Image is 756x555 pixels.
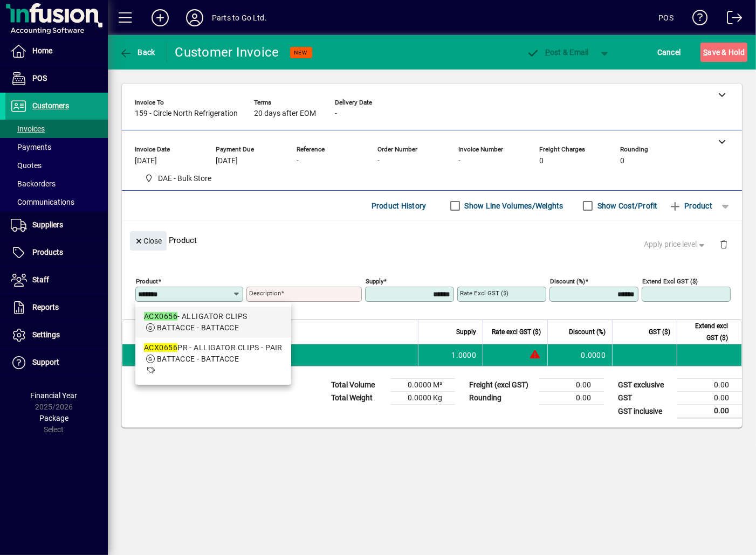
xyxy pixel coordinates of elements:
[32,330,60,339] span: Settings
[677,405,742,418] td: 0.00
[5,138,108,156] a: Payments
[5,193,108,211] a: Communications
[5,267,108,294] a: Staff
[216,157,238,165] span: [DATE]
[144,342,283,353] div: PR - ALLIGATOR CLIPS - PAIR
[526,48,589,57] span: ost & Email
[335,109,337,118] span: -
[297,157,299,165] span: -
[11,143,51,151] span: Payments
[711,239,737,249] app-page-header-button: Delete
[140,172,216,185] span: DAE - Bulk Store
[11,161,42,170] span: Quotes
[657,44,681,61] span: Cancel
[32,248,63,256] span: Products
[613,379,677,392] td: GST exclusive
[677,379,742,392] td: 0.00
[32,275,49,284] span: Staff
[367,196,431,216] button: Product History
[32,101,69,110] span: Customers
[127,235,169,245] app-page-header-button: Close
[144,311,283,322] div: - ALLIGATOR CLIPS
[122,220,742,260] div: Product
[613,405,677,418] td: GST inclusive
[595,200,658,211] label: Show Cost/Profit
[658,9,673,26] div: POS
[545,48,550,57] span: P
[144,343,177,352] em: ACX0656
[464,379,539,392] td: Freight (excl GST)
[212,9,267,26] div: Parts to Go Ltd.
[159,173,212,184] span: DAE - Bulk Store
[5,175,108,193] a: Backorders
[613,392,677,405] td: GST
[144,312,177,321] em: ACX0656
[294,49,308,56] span: NEW
[116,43,158,62] button: Back
[32,358,59,366] span: Support
[700,43,747,62] button: Save & Hold
[620,157,624,165] span: 0
[547,344,612,366] td: 0.0000
[703,48,707,57] span: S
[703,44,745,61] span: ave & Hold
[119,48,155,57] span: Back
[5,65,108,92] a: POS
[5,322,108,349] a: Settings
[135,157,157,165] span: [DATE]
[108,43,167,62] app-page-header-button: Back
[711,231,737,257] button: Delete
[677,392,742,405] td: 0.00
[11,179,56,188] span: Backorders
[456,326,476,338] span: Supply
[539,379,604,392] td: 0.00
[458,157,461,165] span: -
[130,231,167,251] button: Close
[464,392,539,405] td: Rounding
[5,38,108,65] a: Home
[377,157,380,165] span: -
[5,212,108,239] a: Suppliers
[640,235,711,254] button: Apply price level
[11,198,74,206] span: Communications
[5,239,108,266] a: Products
[372,197,427,214] span: Product History
[157,323,239,332] span: BATTACCE - BATTACCE
[460,289,508,297] mat-label: Rate excl GST ($)
[684,320,728,344] span: Extend excl GST ($)
[719,2,743,37] a: Logout
[684,2,708,37] a: Knowledge Base
[5,156,108,175] a: Quotes
[326,379,390,392] td: Total Volume
[5,294,108,321] a: Reports
[134,232,162,250] span: Close
[135,338,291,380] mat-option: ACX0656PR - ALLIGATOR CLIPS - PAIR
[157,355,239,363] span: BATTACCE - BATTACCE
[390,379,455,392] td: 0.0000 M³
[390,392,455,405] td: 0.0000 Kg
[452,350,477,360] span: 1.0000
[31,391,78,400] span: Financial Year
[249,289,281,297] mat-label: Description
[366,277,383,285] mat-label: Supply
[143,8,177,27] button: Add
[32,74,47,82] span: POS
[326,392,390,405] td: Total Weight
[521,43,594,62] button: Post & Email
[5,349,108,376] a: Support
[39,414,68,422] span: Package
[539,157,544,165] span: 0
[11,124,45,133] span: Invoices
[32,46,52,55] span: Home
[569,326,606,338] span: Discount (%)
[492,326,541,338] span: Rate excl GST ($)
[642,277,698,285] mat-label: Extend excl GST ($)
[136,277,158,285] mat-label: Product
[644,239,707,250] span: Apply price level
[135,109,238,118] span: 159 - Circle North Refrigeration
[135,307,291,338] mat-option: ACX0656 - ALLIGATOR CLIPS
[254,109,316,118] span: 20 days after EOM
[175,44,279,61] div: Customer Invoice
[539,392,604,405] td: 0.00
[649,326,670,338] span: GST ($)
